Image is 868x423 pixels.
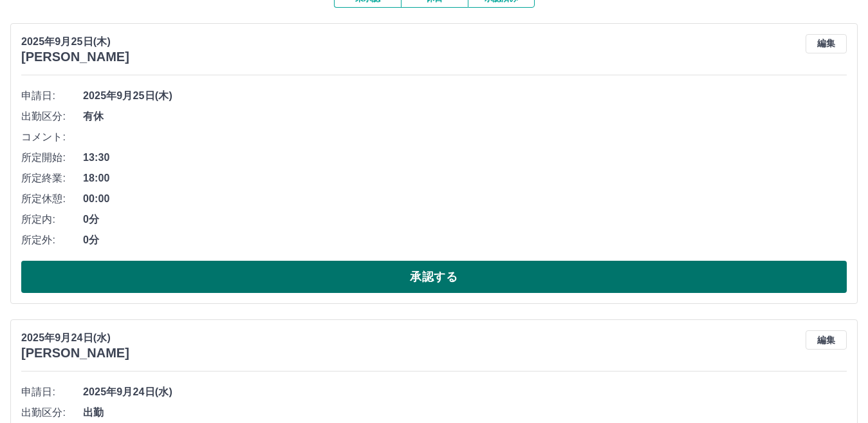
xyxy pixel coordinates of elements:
[83,150,847,165] span: 13:30
[83,191,847,207] span: 00:00
[83,212,847,227] span: 0分
[806,34,847,53] button: 編集
[83,384,847,400] span: 2025年9月24日(水)
[21,109,83,124] span: 出勤区分:
[21,191,83,207] span: 所定休憩:
[21,384,83,400] span: 申請日:
[83,109,847,124] span: 有休
[21,50,129,64] h3: [PERSON_NAME]
[21,34,129,50] p: 2025年9月25日(木)
[21,88,83,104] span: 申請日:
[806,330,847,350] button: 編集
[83,88,847,104] span: 2025年9月25日(木)
[21,346,129,361] h3: [PERSON_NAME]
[83,171,847,186] span: 18:00
[21,150,83,165] span: 所定開始:
[21,330,129,346] p: 2025年9月24日(水)
[83,405,847,420] span: 出勤
[21,171,83,186] span: 所定終業:
[21,261,847,293] button: 承認する
[21,232,83,248] span: 所定外:
[21,405,83,420] span: 出勤区分:
[83,232,847,248] span: 0分
[21,129,83,145] span: コメント:
[21,212,83,227] span: 所定内:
